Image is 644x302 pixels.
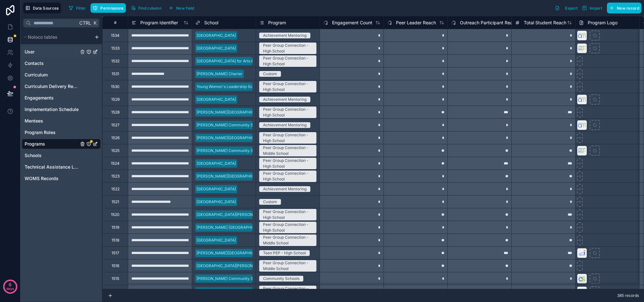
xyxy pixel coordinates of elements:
div: Implementation Schedule [22,104,101,115]
div: Achievement Mentoring [263,122,306,128]
div: 1527 [111,123,120,128]
div: Curriculum Delivery Records [22,81,101,91]
span: Noloco tables [28,34,58,40]
div: Peer Group Connection - Elementary School [263,286,313,297]
div: Program Roles [22,127,101,138]
div: User [22,47,101,57]
div: [PERSON_NAME][GEOGRAPHIC_DATA] [197,135,267,141]
div: Peer Group Connection - High School [263,209,313,220]
div: [GEOGRAPHIC_DATA] [197,33,236,38]
div: Peer Group Connection - High School [263,43,313,54]
div: [PERSON_NAME][GEOGRAPHIC_DATA] [197,173,267,179]
div: 1514 [111,289,119,294]
div: Mentees [22,116,101,126]
span: Ctrl [79,19,92,27]
div: [PERSON_NAME] Community School (P.S. 15) [197,289,278,294]
div: WOMS Records [22,173,101,184]
button: Filter [66,3,88,13]
span: Engagement Count [332,20,372,26]
span: Outreach Participant Reach [460,20,518,26]
div: Achievement Mentoring [263,33,306,38]
span: Permissions [100,6,123,11]
div: Peer Group Connection - Middle School [263,234,313,246]
div: Programs [22,139,101,149]
span: Data Sources [33,6,59,11]
div: 1522 [111,187,120,192]
div: [PERSON_NAME] Charter [197,71,243,77]
div: Achievement Mentoring [263,186,306,192]
div: Peer Group Connection - High School [263,107,313,118]
div: [GEOGRAPHIC_DATA][PERSON_NAME] [197,212,267,218]
span: WOMS Records [25,175,58,182]
p: 6 [9,282,12,288]
button: Permissions [90,3,126,13]
span: Curriculum Delivery Records [25,83,79,90]
div: 1519 [112,225,119,230]
div: 1528 [111,110,120,115]
button: Find column [128,3,164,13]
div: Peer Group Connection - Middle School [263,260,313,272]
div: # [107,20,123,25]
a: Permissions [90,3,128,13]
div: Technical Assistance Logs [22,162,101,172]
div: 1529 [111,97,120,102]
span: Implementation Schedule [25,106,79,113]
div: Peer Group Connection - High School [263,81,313,92]
div: Peer Group Connection - High School [263,158,313,169]
div: Peer Group Connection - High School [263,222,313,233]
button: New field [166,3,197,13]
div: Peer Group Connection - High School [263,171,313,182]
div: 1531 [112,71,119,76]
div: Young Women's Leadership School of the Bronx [197,84,283,90]
div: 1530 [111,84,120,89]
div: Engagements [22,93,101,103]
div: Custom [263,71,277,77]
div: Achievement Mentoring [263,97,306,102]
div: Contacts [22,58,101,68]
div: [GEOGRAPHIC_DATA] [197,237,236,243]
div: [GEOGRAPHIC_DATA] [197,97,236,102]
div: [GEOGRAPHIC_DATA][PERSON_NAME] [197,263,267,269]
span: Engagements [25,95,54,101]
button: Export [553,3,580,13]
div: Peer Group Connection - Middle School [263,145,313,156]
span: Program Identifier [140,20,178,26]
button: Data Sources [23,3,61,13]
span: Program Roles [25,129,56,136]
span: Contacts [25,60,44,67]
p: days [6,284,14,293]
span: Schools [25,152,42,159]
div: 1523 [111,174,120,179]
div: Peer Group Connection - High School [263,132,313,144]
div: 1521 [112,199,119,204]
span: K [93,21,97,25]
div: [GEOGRAPHIC_DATA] [197,199,236,205]
div: 1532 [111,59,120,64]
span: Mentees [25,118,43,124]
div: [GEOGRAPHIC_DATA] [197,45,236,51]
div: [PERSON_NAME] Community School (P.S. 15) [197,148,278,154]
span: Import [590,6,602,11]
span: Program Logo [588,20,617,26]
span: Programs [25,141,45,147]
div: [PERSON_NAME][GEOGRAPHIC_DATA] [197,250,267,256]
div: [GEOGRAPHIC_DATA] [197,161,236,166]
div: 1524 [111,161,120,166]
span: User [25,49,35,55]
span: Find column [138,6,161,11]
a: New record [604,3,641,13]
span: Export [565,6,578,11]
div: [GEOGRAPHIC_DATA] [197,186,236,192]
div: scrollable content [20,30,102,187]
button: Noloco tables [22,33,92,42]
div: 1516 [112,263,119,268]
div: 1533 [111,46,120,51]
div: [GEOGRAPHIC_DATA] for Arts & Technology [197,58,276,64]
div: Teen PEP - High School [263,250,306,256]
span: Peer Leader Reach [396,20,436,26]
div: Peer Group Connection - High School [263,55,313,67]
span: Technical Assistance Logs [25,164,79,170]
span: New record [617,6,639,11]
div: Schools [22,150,101,161]
div: [PERSON_NAME] Community School (P.S. 15) [197,122,278,128]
